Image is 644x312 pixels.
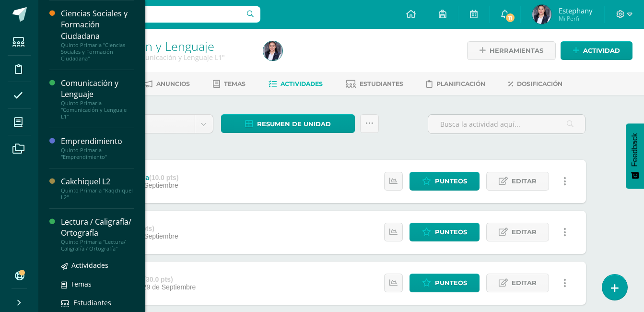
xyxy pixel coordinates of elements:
div: Lectura / Caligrafía/ Ortografía [61,216,134,239]
input: Busca la actividad aquí... [428,115,585,133]
a: Resumen de unidad [221,114,355,133]
span: 29 de Septiembre [143,283,196,291]
span: Herramientas [490,42,543,60]
span: Actividad [583,42,620,60]
span: Actividades [71,261,108,270]
div: Evaluación [108,276,196,283]
span: Estephany [559,6,593,15]
span: 29 de Septiembre [125,181,178,189]
span: Temas [70,279,92,288]
input: Busca un usuario... [45,6,260,23]
a: Dosificación [508,76,562,92]
span: Editar [512,223,537,241]
div: Comunicación y Lenguaje [61,78,134,100]
div: Quinto Primaria "Ciencias Sociales y Formación Ciudadana" [61,42,134,62]
a: EmprendimientoQuinto Primaria "Emprendimiento" [61,136,134,160]
a: Anuncios [143,76,190,92]
span: Mi Perfil [559,14,593,23]
a: Actividades [269,76,323,92]
a: Punteos [410,274,480,292]
div: Quinto Primaria "Comunicación y Lenguaje L1" [61,100,134,120]
a: Actividad [561,41,632,60]
a: Ciencias Sociales y Formación CiudadanaQuinto Primaria "Ciencias Sociales y Formación Ciudadana" [61,8,134,61]
a: Temas [61,278,134,289]
span: 29 de Septiembre [125,232,178,240]
a: Comunicación y LenguajeQuinto Primaria "Comunicación y Lenguaje L1" [61,78,134,120]
span: Unidad 4 [105,115,187,133]
a: Estudiantes [346,76,403,92]
img: 07998e3a003b75678539ed9da100f3a7.png [263,41,282,60]
span: Estudiantes [360,80,403,87]
div: Quinto Primaria "Emprendimiento" [61,147,134,160]
div: Quinto Primaria "Kaqchiquel L2" [61,187,134,201]
a: Cakchiquel L2Quinto Primaria "Kaqchiquel L2" [61,176,134,201]
strong: (30.0 pts) [143,276,173,283]
span: Editar [512,172,537,190]
strong: (10.0 pts) [149,174,178,181]
div: Cakchiquel L2 [61,176,134,187]
a: Planificación [426,76,485,92]
a: Temas [213,76,246,92]
a: Punteos [410,223,480,241]
span: Punteos [435,172,467,190]
span: Dosificación [517,80,562,87]
div: Emprendimiento [61,136,134,147]
a: Herramientas [467,41,556,60]
span: Estudiantes [73,298,111,307]
a: Actividades [61,260,134,271]
h1: Comunicación y Lenguaje [75,39,252,53]
img: 07998e3a003b75678539ed9da100f3a7.png [532,5,551,24]
div: Quinto Primaria "Lectura/ Caligrafía / Ortografía" [61,239,134,252]
div: Ciencias Sociales y Formación Ciudadana [61,8,134,41]
span: Anuncios [156,80,190,87]
div: Quinto Primaria 'Comunicación y Lenguaje L1' [75,53,252,62]
span: Temas [224,80,246,87]
button: Feedback - Mostrar encuesta [626,123,644,189]
span: Punteos [435,223,467,241]
span: Actividades [281,80,323,87]
span: Resumen de unidad [257,115,331,133]
a: Lectura / Caligrafía/ OrtografíaQuinto Primaria "Lectura/ Caligrafía / Ortografía" [61,216,134,252]
span: Punteos [435,274,467,292]
span: Planificación [436,80,485,87]
span: 11 [505,12,515,23]
span: Feedback [631,133,639,167]
a: Estudiantes [61,297,134,308]
span: Editar [512,274,537,292]
a: Unidad 4 [97,115,213,133]
a: Punteos [410,172,480,191]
